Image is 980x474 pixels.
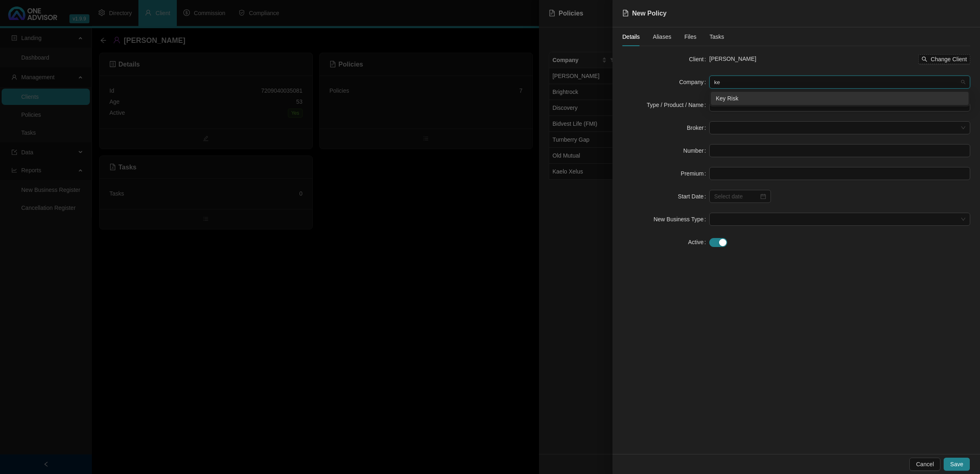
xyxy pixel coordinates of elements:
label: Broker [687,121,709,134]
div: Key Risk [711,92,969,105]
span: [PERSON_NAME] [709,56,756,62]
label: Company [679,76,709,89]
span: file-text [622,10,629,16]
button: Cancel [909,458,940,471]
span: Details [622,34,640,40]
span: Cancel [916,460,934,469]
label: Active [688,236,709,249]
span: Save [950,460,963,469]
label: Premium [681,167,709,180]
label: Start Date [678,190,709,203]
span: Change Client [931,55,967,64]
button: Save [944,458,970,471]
label: Client [689,53,709,66]
span: New Policy [632,10,666,17]
span: Files [684,34,697,40]
div: Key Risk [716,94,964,103]
span: search [922,56,927,62]
label: Type / Product / Name [647,98,709,111]
input: Select date [714,192,759,201]
label: Number [683,144,709,157]
span: Tasks [710,34,724,40]
button: Change Client [918,54,970,64]
span: Aliases [653,34,671,40]
label: New Business Type [653,213,709,226]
